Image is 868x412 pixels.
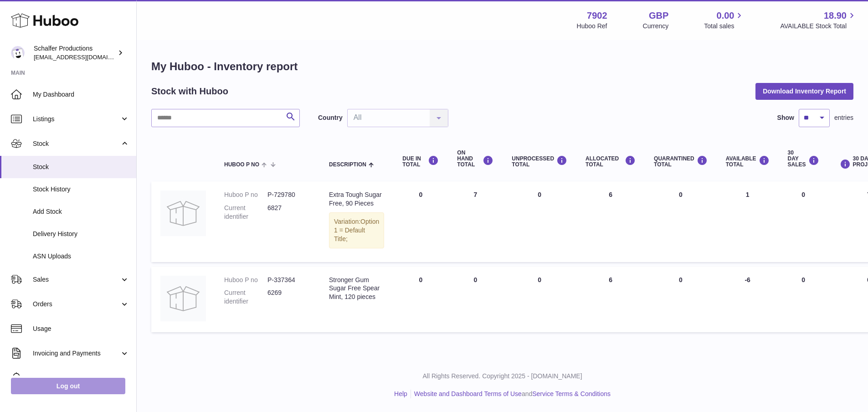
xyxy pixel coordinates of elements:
[679,276,683,283] span: 0
[402,155,439,168] div: DUE IN TOTAL
[224,191,267,199] dt: Huboo P no
[33,90,129,99] span: My Dashboard
[11,378,125,394] a: Log out
[33,252,129,261] span: ASN Uploads
[643,22,669,31] div: Currency
[717,181,779,262] td: 1
[33,185,129,194] span: Stock History
[834,113,853,122] span: entries
[160,191,206,236] img: product image
[224,276,267,284] dt: Huboo P no
[503,267,576,333] td: 0
[33,374,129,382] span: Cases
[726,155,770,168] div: AVAILABLE Total
[586,155,636,168] div: ALLOCATED Total
[267,288,311,306] dd: 6269
[512,155,567,168] div: UNPROCESSED Total
[329,276,384,302] div: Stronger Gum Sugar Free Spear Mint, 120 pieces
[267,276,311,284] dd: P-337364
[33,300,120,309] span: Orders
[779,181,828,262] td: 0
[654,155,708,168] div: QUARANTINED Total
[224,162,259,168] span: Huboo P no
[160,276,206,321] img: product image
[329,162,366,168] span: Description
[577,22,607,31] div: Huboo Ref
[457,150,493,168] div: ON HAND Total
[224,204,267,221] dt: Current identifier
[780,10,857,31] a: 18.90 AVAILABLE Stock Total
[448,267,503,333] td: 0
[503,181,576,262] td: 0
[393,267,448,333] td: 0
[33,115,120,124] span: Listings
[788,150,819,168] div: 30 DAY SALES
[151,59,853,74] h1: My Huboo - Inventory report
[33,275,120,284] span: Sales
[151,85,228,98] h2: Stock with Huboo
[649,10,668,22] strong: GBP
[780,22,857,31] span: AVAILABLE Stock Total
[576,181,645,262] td: 6
[717,267,779,333] td: -6
[393,181,448,262] td: 0
[448,181,503,262] td: 7
[318,113,343,122] label: Country
[755,83,853,99] button: Download Inventory Report
[33,139,120,148] span: Stock
[411,390,611,398] li: and
[34,53,134,61] span: [EMAIL_ADDRESS][DOMAIN_NAME]
[587,10,607,22] strong: 7902
[824,10,847,22] span: 18.90
[414,390,522,397] a: Website and Dashboard Terms of Use
[394,390,407,397] a: Help
[329,191,384,208] div: Extra Tough Sugar Free, 90 Pieces
[33,230,129,238] span: Delivery History
[267,204,311,221] dd: 6827
[329,212,384,248] div: Variation:
[224,288,267,306] dt: Current identifier
[704,10,745,31] a: 0.00 Total sales
[33,349,120,358] span: Invoicing and Payments
[144,372,861,381] p: All Rights Reserved. Copyright 2025 - [DOMAIN_NAME]
[532,390,611,397] a: Service Terms & Conditions
[11,46,25,60] img: internalAdmin-7902@internal.huboo.com
[33,163,129,171] span: Stock
[334,218,379,242] span: Option 1 = Default Title;
[267,191,311,199] dd: P-729780
[33,207,129,216] span: Add Stock
[779,267,828,333] td: 0
[717,10,734,22] span: 0.00
[34,44,116,62] div: Schalfer Productions
[777,113,794,122] label: Show
[33,324,129,333] span: Usage
[679,191,683,198] span: 0
[704,22,745,31] span: Total sales
[576,267,645,333] td: 6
